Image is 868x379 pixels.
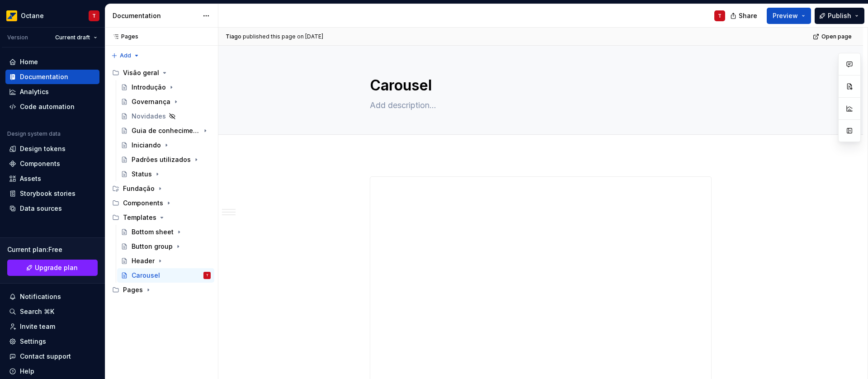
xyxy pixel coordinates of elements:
[20,307,54,316] div: Search ⌘K
[5,334,99,349] a: Settings
[132,227,174,237] div: Bottom sheet
[243,33,323,40] div: published this page on [DATE]
[5,156,99,171] a: Components
[132,112,166,121] div: Novidades
[132,170,152,179] div: Status
[6,10,17,21] img: e8093afa-4b23-4413-bf51-00cde92dbd3f.png
[5,319,99,334] a: Invite team
[20,159,60,168] div: Components
[117,152,214,167] a: Padrões utilizados
[117,80,214,95] a: Introdução
[368,75,710,96] textarea: Carousel
[108,49,142,62] button: Add
[739,11,757,20] span: Share
[20,352,71,361] div: Contact support
[123,285,143,294] div: Pages
[108,66,214,297] div: Page tree
[108,33,138,40] div: Pages
[20,102,75,111] div: Code automation
[132,271,160,280] div: Carousel
[117,239,214,254] a: Button group
[117,95,214,109] a: Governança
[35,263,78,272] span: Upgrade plan
[20,72,68,81] div: Documentation
[226,33,241,40] span: Tiago
[117,123,214,138] a: Guia de conhecimento
[123,184,155,193] div: Fundação
[726,8,763,24] button: Share
[117,254,214,268] a: Header
[20,57,38,66] div: Home
[117,138,214,152] a: Iniciando
[7,260,98,276] a: Upgrade plan
[113,11,198,20] div: Documentation
[20,204,62,213] div: Data sources
[5,70,99,84] a: Documentation
[123,199,163,208] div: Components
[821,33,852,40] span: Open page
[7,130,61,137] div: Design system data
[5,85,99,99] a: Analytics
[5,289,99,304] button: Notifications
[117,109,214,123] a: Novidades
[815,8,864,24] button: Publish
[20,189,75,198] div: Storybook stories
[810,30,856,43] a: Open page
[206,271,208,280] div: T
[5,142,99,156] a: Design tokens
[117,268,214,283] a: CarouselT
[108,283,214,297] div: Pages
[20,292,61,301] div: Notifications
[20,322,55,331] div: Invite team
[20,337,46,346] div: Settings
[718,12,722,19] div: T
[92,12,96,19] div: T
[5,171,99,186] a: Assets
[132,155,191,164] div: Padrões utilizados
[2,6,103,25] button: OctaneT
[132,83,166,92] div: Introdução
[132,242,173,251] div: Button group
[828,11,851,20] span: Publish
[20,367,34,376] div: Help
[7,245,98,254] div: Current plan : Free
[767,8,811,24] button: Preview
[20,144,66,153] div: Design tokens
[5,349,99,364] button: Contact support
[108,210,214,225] div: Templates
[5,201,99,216] a: Data sources
[117,225,214,239] a: Bottom sheet
[123,213,156,222] div: Templates
[5,99,99,114] a: Code automation
[117,167,214,181] a: Status
[5,364,99,379] button: Help
[132,141,161,150] div: Iniciando
[20,174,41,183] div: Assets
[5,186,99,201] a: Storybook stories
[132,126,200,135] div: Guia de conhecimento
[120,52,131,59] span: Add
[55,34,90,41] span: Current draft
[108,181,214,196] div: Fundação
[108,66,214,80] div: Visão geral
[5,304,99,319] button: Search ⌘K
[7,34,28,41] div: Version
[20,87,49,96] div: Analytics
[5,55,99,69] a: Home
[123,68,159,77] div: Visão geral
[132,97,170,106] div: Governança
[21,11,44,20] div: Octane
[773,11,798,20] span: Preview
[51,31,101,44] button: Current draft
[132,256,155,265] div: Header
[108,196,214,210] div: Components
